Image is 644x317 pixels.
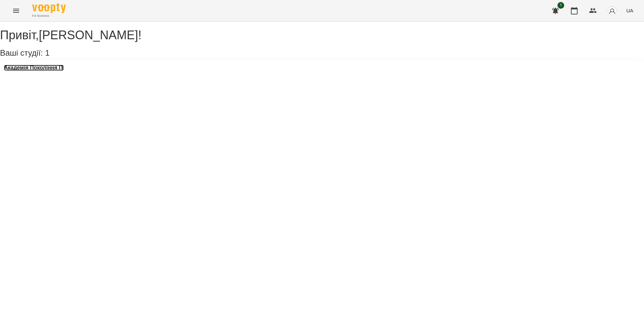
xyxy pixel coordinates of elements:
[8,3,24,19] button: Menu
[4,65,64,71] a: Академія Покоління ІТ
[45,48,49,57] span: 1
[626,7,633,14] span: UA
[557,2,564,9] span: 1
[32,14,66,18] span: For Business
[32,3,66,13] img: Voopty Logo
[607,6,617,15] img: avatar_s.png
[624,4,636,17] button: UA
